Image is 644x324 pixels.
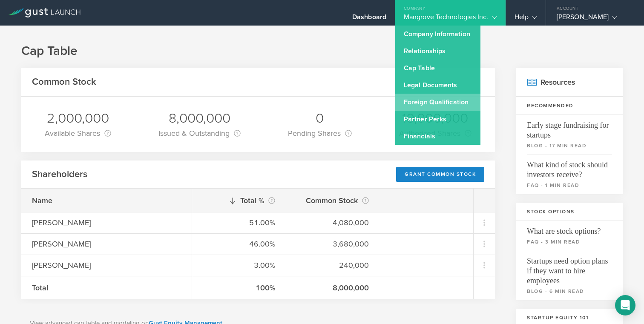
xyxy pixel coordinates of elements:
div: 51.00% [203,217,275,228]
div: 240,000 [296,260,369,271]
span: What are stock options? [527,221,612,236]
small: faq - 1 min read [527,181,612,189]
span: What kind of stock should investors receive? [527,155,612,180]
div: Total [32,282,181,293]
small: blog - 17 min read [527,142,612,149]
div: 4,080,000 [296,217,369,228]
div: 3.00% [203,260,275,271]
h3: Stock Options [516,203,623,221]
div: Mangrove Technologies Inc. [404,13,497,26]
h1: Cap Table [21,43,623,60]
span: Early stage fundraising for startups [527,115,612,140]
h3: Recommended [516,97,623,115]
div: Pending Shares [288,127,352,139]
div: Open Intercom Messenger [615,295,635,315]
a: What are stock options?faq - 3 min read [516,221,623,251]
span: Startups need option plans if they want to hire employees [527,251,612,286]
div: 8,000,000 [296,282,369,293]
a: What kind of stock should investors receive?faq - 1 min read [516,155,623,194]
h2: Shareholders [32,168,87,181]
a: Startups need option plans if they want to hire employeesblog - 6 min read [516,251,623,300]
h2: Common Stock [32,76,96,88]
small: blog - 6 min read [527,287,612,295]
div: 3,680,000 [296,238,369,249]
div: Common Stock [296,195,369,206]
div: [PERSON_NAME] [557,13,629,26]
div: 100% [203,282,275,293]
div: 0 [288,109,352,127]
div: Grant Common Stock [396,167,484,182]
div: Dashboard [352,13,386,26]
div: 8,000,000 [158,109,241,127]
h2: Resources [516,68,623,97]
div: 2,000,000 [45,109,111,127]
a: Early stage fundraising for startupsblog - 17 min read [516,115,623,155]
div: [PERSON_NAME] [32,217,181,228]
div: Total % [203,195,275,206]
div: Issued & Outstanding [158,127,241,139]
div: Name [32,195,181,206]
small: faq - 3 min read [527,238,612,246]
div: 46.00% [203,238,275,249]
div: [PERSON_NAME] [32,238,181,249]
div: [PERSON_NAME] [32,260,181,271]
div: Available Shares [45,127,111,139]
div: Help [515,13,537,26]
